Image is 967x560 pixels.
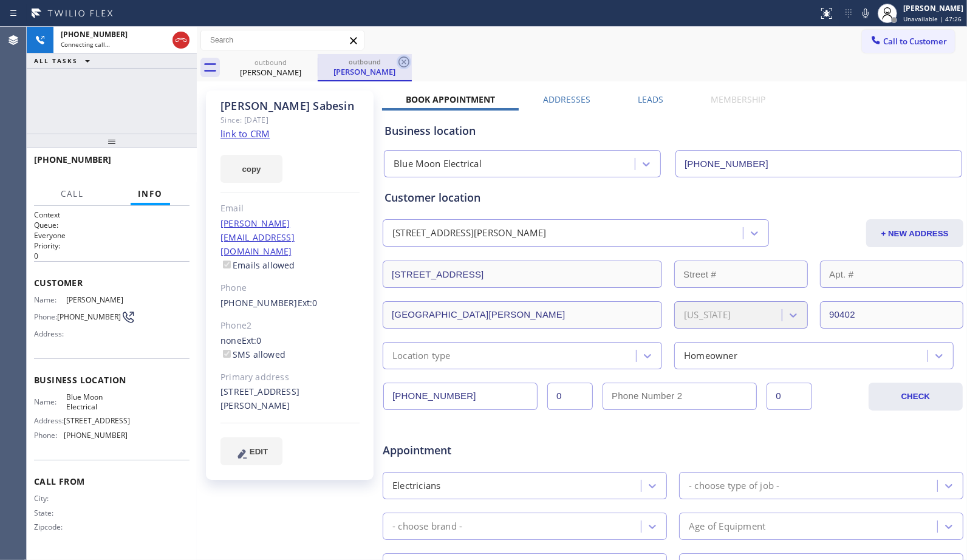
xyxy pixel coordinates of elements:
[603,383,757,410] input: Phone Number 2
[34,494,66,503] span: City:
[684,349,737,363] div: Homeowner
[392,349,451,363] div: Location type
[34,374,190,386] span: Business location
[53,182,91,206] button: Call
[406,94,495,105] label: Book Appointment
[225,58,316,67] div: outbound
[392,479,440,493] div: Electricians
[220,297,298,309] a: [PHONE_NUMBER]
[383,301,662,329] input: City
[57,312,121,321] span: [PHONE_NUMBER]
[220,437,282,465] button: EDIT
[767,383,812,410] input: Ext. 2
[384,123,962,139] div: Business location
[394,157,482,171] div: Blue Moon Electrical
[34,230,190,241] p: Everyone
[869,383,963,411] button: CHECK
[66,295,127,304] span: [PERSON_NAME]
[61,188,84,199] span: Call
[689,479,779,493] div: - choose type of job -
[903,15,962,23] span: Unavailable | 47:26
[820,301,963,329] input: ZIP
[27,53,102,68] button: ALL TASKS
[689,519,765,533] div: Age of Equipment
[201,30,364,50] input: Search
[675,150,962,177] input: Phone Number
[250,447,268,456] span: EDIT
[383,383,538,410] input: Phone Number
[173,32,190,49] button: Hang up
[674,261,808,288] input: Street #
[319,57,411,66] div: outbound
[34,416,64,425] span: Address:
[220,155,282,183] button: copy
[862,30,955,53] button: Call to Customer
[220,217,295,257] a: [PERSON_NAME][EMAIL_ADDRESS][DOMAIN_NAME]
[34,397,66,406] span: Name:
[383,442,575,459] span: Appointment
[34,312,57,321] span: Phone:
[223,350,231,358] input: SMS allowed
[61,29,128,39] span: [PHONE_NUMBER]
[242,335,262,346] span: Ext: 0
[638,94,663,105] label: Leads
[220,128,270,140] a: link to CRM
[34,277,190,289] span: Customer
[34,241,190,251] h2: Priority:
[34,210,190,220] h1: Context
[220,385,360,413] div: [STREET_ADDRESS][PERSON_NAME]
[220,259,295,271] label: Emails allowed
[220,334,360,362] div: none
[711,94,766,105] label: Membership
[392,519,462,533] div: - choose brand -
[64,416,130,425] span: [STREET_ADDRESS]
[34,295,66,304] span: Name:
[547,383,593,410] input: Ext.
[34,508,66,517] span: State:
[820,261,963,288] input: Apt. #
[543,94,590,105] label: Addresses
[61,40,110,49] span: Connecting call…
[34,154,111,165] span: [PHONE_NUMBER]
[225,67,316,78] div: [PERSON_NAME]
[34,329,66,338] span: Address:
[866,219,963,247] button: + NEW ADDRESS
[220,281,360,295] div: Phone
[392,227,547,241] div: [STREET_ADDRESS][PERSON_NAME]
[883,36,947,47] span: Call to Customer
[34,56,78,65] span: ALL TASKS
[384,190,962,206] div: Customer location
[857,5,874,22] button: Mute
[34,251,190,261] p: 0
[34,220,190,230] h2: Queue:
[383,261,662,288] input: Address
[298,297,318,309] span: Ext: 0
[34,476,190,487] span: Call From
[131,182,170,206] button: Info
[34,431,64,440] span: Phone:
[138,188,163,199] span: Info
[220,319,360,333] div: Phone2
[220,202,360,216] div: Email
[319,54,411,80] div: Andrea Sabesin
[66,392,127,411] span: Blue Moon Electrical
[220,349,285,360] label: SMS allowed
[34,522,66,531] span: Zipcode:
[64,431,128,440] span: [PHONE_NUMBER]
[903,3,963,13] div: [PERSON_NAME]
[319,66,411,77] div: [PERSON_NAME]
[225,54,316,81] div: Andrea Sabesin
[220,370,360,384] div: Primary address
[220,113,360,127] div: Since: [DATE]
[220,99,360,113] div: [PERSON_NAME] Sabesin
[223,261,231,268] input: Emails allowed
